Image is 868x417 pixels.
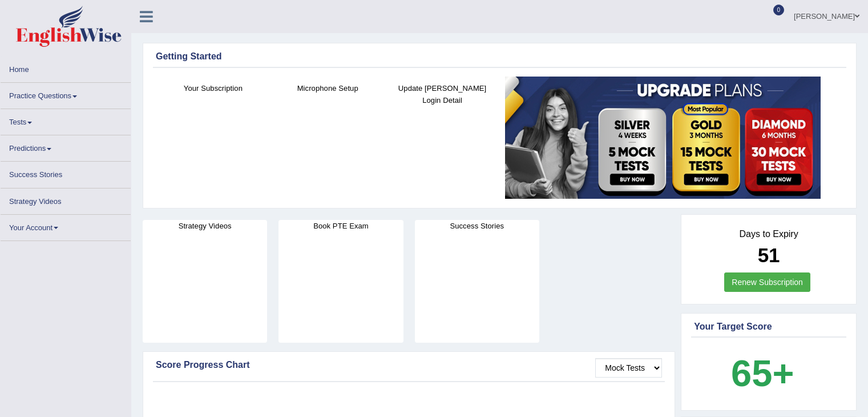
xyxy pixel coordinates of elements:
[278,220,403,232] h4: Book PTE Exam
[1,135,131,158] a: Predictions
[415,220,539,232] h4: Success Stories
[1,57,131,79] a: Home
[694,229,843,239] h4: Days to Expiry
[724,272,810,292] a: Renew Subscription
[162,82,265,94] h4: Your Subscription
[276,82,380,94] h4: Microphone Setup
[758,244,780,266] b: 51
[156,358,662,372] div: Score Progress Chart
[1,215,131,237] a: Your Account
[773,5,785,15] span: 0
[694,320,843,334] div: Your Target Score
[731,352,794,394] b: 65+
[1,189,131,211] a: Strategy Videos
[156,50,843,63] div: Getting Started
[143,220,267,232] h4: Strategy Videos
[505,77,821,199] img: small5.jpg
[1,83,131,105] a: Practice Questions
[1,162,131,184] a: Success Stories
[391,82,494,106] h4: Update [PERSON_NAME] Login Detail
[1,109,131,131] a: Tests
